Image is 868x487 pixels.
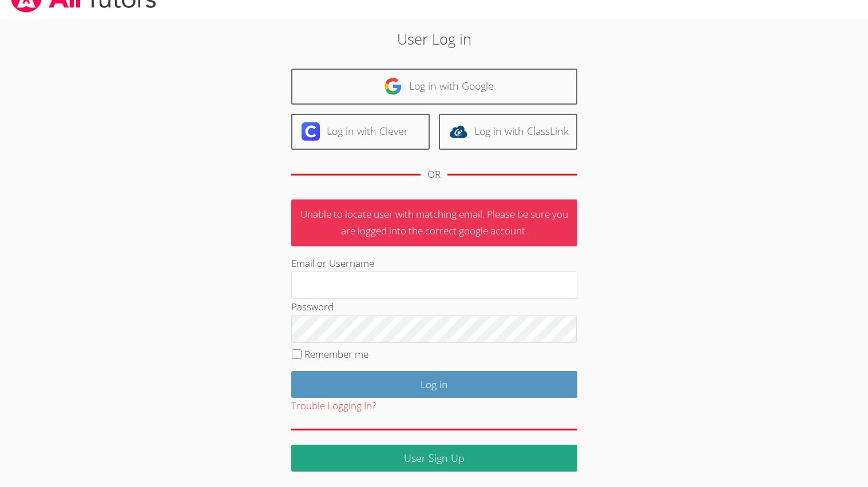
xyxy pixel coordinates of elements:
a: Log in with ClassLink [439,114,577,150]
a: User Sign Up [291,445,577,472]
a: Log in with Clever [291,114,430,150]
label: Password [291,300,334,313]
label: Remember me [304,348,368,361]
a: Log in with Google [291,69,577,105]
img: google-logo-50288ca7cdecda66e5e0955fdab243c47b7ad437acaf1139b6f446037453330a.svg [384,77,402,95]
button: Trouble Logging In? [291,398,376,414]
input: Log in [291,371,577,398]
img: classlink-logo-d6bb404cc1216ec64c9a2012d9dc4662098be43eaf13dc465df04b49fa7ab582.svg [449,122,467,141]
label: Email or Username [291,257,374,270]
h2: User Log in [200,28,668,50]
p: Unable to locate user with matching email. Please be sure you are logged into the correct google ... [291,199,577,246]
img: clever-logo-6eab21bc6e7a338710f1a6ff85c0baf02591cd810cc4098c63d3a4b26e2feb20.svg [302,122,320,141]
div: OR [427,166,441,183]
